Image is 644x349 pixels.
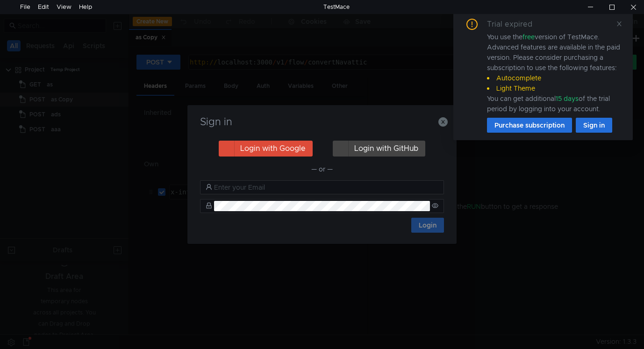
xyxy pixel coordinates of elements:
h3: Sign in [199,116,445,128]
li: Light Theme [487,83,622,93]
span: free [522,33,535,41]
div: — or — [200,164,444,175]
button: Login with Google [219,141,313,157]
button: Purchase subscription [487,118,572,133]
div: Trial expired [487,19,544,30]
li: Autocomplete [487,73,622,83]
span: 15 days [556,94,579,103]
button: Login with GitHub [333,141,425,157]
div: You use the version of TestMace. Advanced features are available in the paid version. Please cons... [487,32,622,114]
div: You can get additional of the trial period by logging into your account. [487,93,622,114]
button: Sign in [576,118,612,133]
input: Enter your Email [214,182,438,192]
